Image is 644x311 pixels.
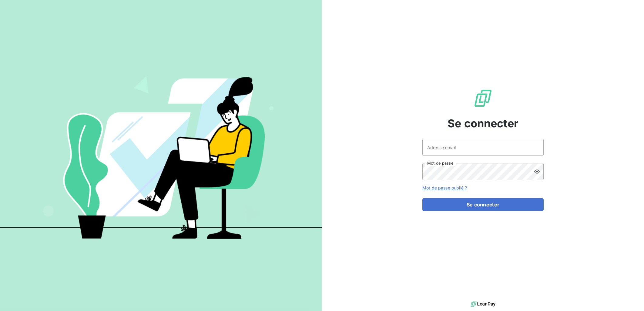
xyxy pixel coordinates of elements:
[422,198,544,211] button: Se connecter
[471,299,495,309] img: logo
[448,115,518,132] span: Se connecter
[473,89,493,108] img: Logo LeanPay
[422,185,467,190] a: Mot de passe oublié ?
[422,139,544,156] input: placeholder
